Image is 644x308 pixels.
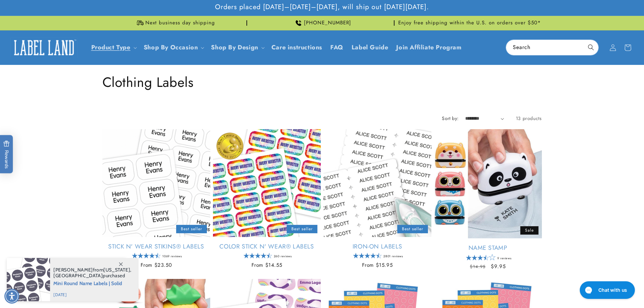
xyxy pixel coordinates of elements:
div: Accessibility Menu [4,289,19,304]
span: Rewards [3,140,10,168]
a: Join Affiliate Program [392,40,466,55]
span: Join Affiliate Program [396,44,461,51]
a: FAQ [326,40,348,55]
a: Shop By Design [211,43,258,52]
span: Shop By Occasion [144,44,198,51]
a: Color Stick N' Wear® Labels [213,243,321,251]
span: Orders placed [DATE]–[DATE]–[DATE], will ship out [DATE][DATE]. [215,3,429,11]
iframe: Sign Up via Text for Offers [5,254,86,274]
a: Label Land [8,34,80,61]
div: Announcement [397,16,542,30]
span: [DATE] [53,292,132,298]
h1: Clothing Labels [102,73,542,91]
span: [PHONE_NUMBER] [304,20,351,26]
div: Announcement [250,16,395,30]
label: Sort by: [442,115,458,122]
summary: Shop By Occasion [140,40,207,55]
iframe: Gorgias live chat messenger [576,279,637,301]
a: Iron-On Labels [324,243,431,251]
a: Label Guide [348,40,392,55]
span: Next business day shipping [145,20,215,26]
div: Announcement [102,16,247,30]
span: Mini Round Name Labels | Solid [53,279,132,287]
a: Name Stamp [434,244,542,252]
summary: Shop By Design [207,40,267,55]
button: Search [583,40,598,55]
span: Label Guide [352,44,388,51]
span: from , purchased [53,267,132,279]
img: Label Land [10,37,78,58]
span: 13 products [516,115,542,122]
a: Product Type [91,43,130,52]
a: Stick N' Wear Stikins® Labels [102,243,210,251]
span: FAQ [330,44,343,51]
summary: Product Type [87,40,140,55]
span: Enjoy free shipping within the U.S. on orders over $50* [398,20,541,26]
a: Care instructions [267,40,326,55]
span: [US_STATE] [103,267,130,273]
span: Care instructions [271,44,322,51]
span: [GEOGRAPHIC_DATA] [53,273,103,279]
